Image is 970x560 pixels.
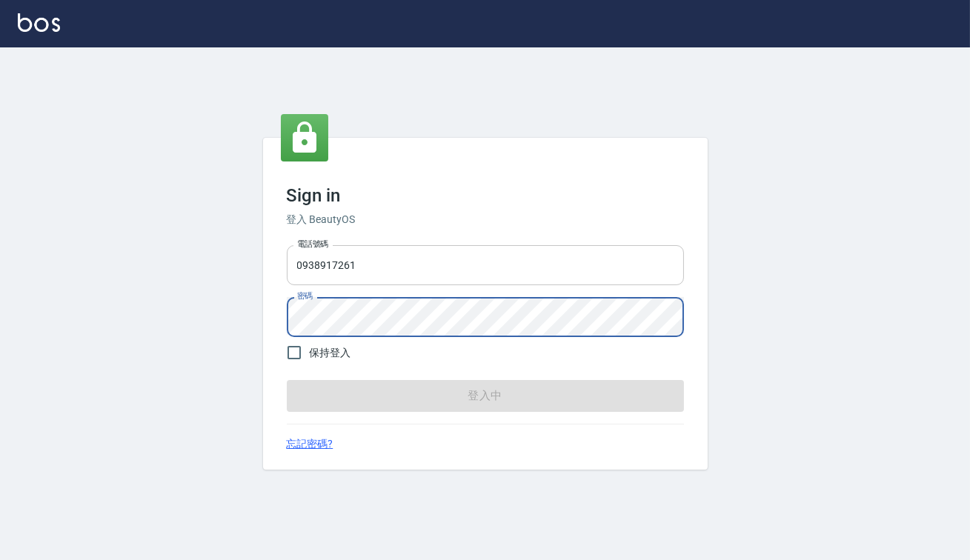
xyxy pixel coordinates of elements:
label: 電話號碼 [297,239,328,250]
h3: Sign in [287,185,684,206]
span: 保持登入 [310,345,351,361]
img: Logo [18,13,60,32]
label: 密碼 [297,290,313,301]
a: 忘記密碼? [287,436,333,452]
h6: 登入 BeautyOS [287,212,684,227]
